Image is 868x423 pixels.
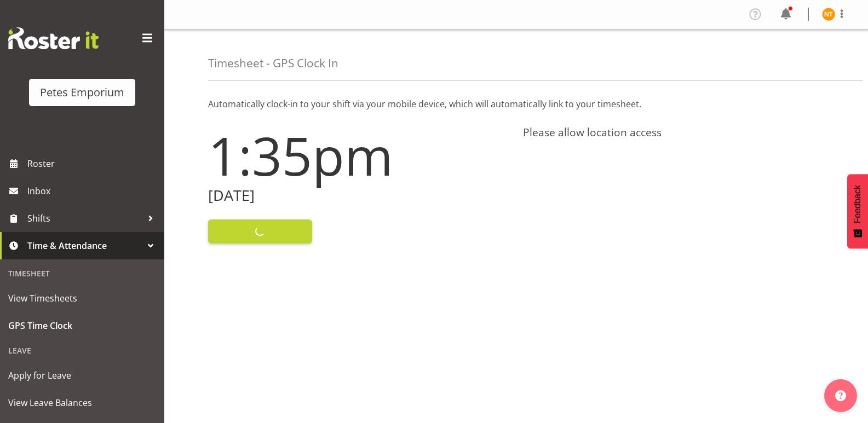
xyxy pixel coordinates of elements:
div: Petes Emporium [40,84,124,101]
span: Feedback [853,185,863,223]
div: Leave [3,339,162,362]
a: View Timesheets [3,285,162,312]
span: GPS Time Clock [8,317,156,334]
span: Apply for Leave [8,367,156,384]
span: Inbox [27,183,159,199]
img: nicole-thomson8388.jpg [822,8,835,21]
h1: 1:35pm [208,126,510,185]
img: help-xxl-2.png [835,390,846,401]
span: Shifts [27,210,142,227]
div: Timesheet [3,262,162,285]
a: Apply for Leave [3,362,162,389]
h2: [DATE] [208,187,510,204]
button: Feedback - Show survey [847,174,868,248]
h4: Timesheet - GPS Clock In [208,57,338,69]
a: GPS Time Clock [3,312,162,339]
p: Automatically clock-in to your shift via your mobile device, which will automatically link to you... [208,97,824,111]
img: Rosterit website logo [8,27,99,49]
span: View Leave Balances [8,395,156,411]
a: View Leave Balances [3,389,162,416]
span: Time & Attendance [27,237,142,254]
h4: Please allow location access [523,126,825,139]
span: Roster [27,155,159,172]
span: View Timesheets [8,290,156,306]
